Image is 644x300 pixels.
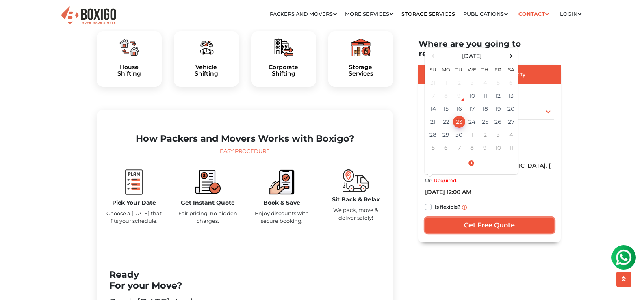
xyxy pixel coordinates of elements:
[177,209,239,225] p: Fair pricing, no hidden charges.
[343,169,369,192] img: boxigo_packers_and_movers_move
[505,62,518,77] th: Sa
[427,62,440,77] th: Su
[427,160,516,167] a: Select Time
[258,64,310,78] a: CorporateShifting
[466,62,479,77] th: We
[103,199,165,206] h5: Pick Your Date
[109,269,215,291] h2: Ready For your Move?
[258,64,310,78] h5: Corporate Shifting
[479,62,492,77] th: Th
[195,169,221,195] img: boxigo_packers_and_movers_compare
[103,147,387,155] div: Easy Procedure
[425,218,554,233] input: Get Free Quote
[119,38,139,57] img: boxigo_packers_and_movers_plan
[440,62,453,77] th: Mo
[325,196,387,203] h5: Sit Back & Relax
[427,51,438,62] span: Previous Month
[440,50,505,62] th: Select Month
[351,38,371,57] img: boxigo_packers_and_movers_plan
[616,272,631,287] button: scroll up
[505,51,516,62] span: Next Month
[492,62,505,77] th: Fr
[180,64,232,78] a: VehicleShifting
[121,169,147,195] img: boxigo_packers_and_movers_plan
[463,11,508,17] a: Publications
[335,64,387,78] h5: Storage Services
[401,11,455,17] a: Storage Services
[335,64,387,78] a: StorageServices
[251,209,313,225] p: Enjoy discounts with secure booking.
[180,64,232,78] h5: Vehicle Shifting
[462,205,467,210] img: info
[425,186,554,200] input: Moving date
[435,203,460,211] label: Is flexible?
[453,62,466,77] th: Tu
[103,209,165,225] p: Choose a [DATE] that fits your schedule.
[418,39,561,58] h2: Where are you going to relocate?
[269,169,295,195] img: boxigo_packers_and_movers_book
[60,6,117,26] img: Boxigo
[270,11,337,17] a: Packers and Movers
[453,90,465,102] div: 9
[560,11,582,17] a: Login
[345,11,394,17] a: More services
[325,206,387,222] p: We pack, move & deliver safely!
[516,8,552,20] a: Contact
[425,177,432,185] label: On
[177,199,239,206] h5: Get Instant Quote
[274,38,293,57] img: boxigo_packers_and_movers_plan
[434,177,458,185] label: Required.
[103,64,155,78] h5: House Shifting
[103,64,155,78] a: HouseShifting
[103,133,387,144] h2: How Packers and Movers Works with Boxigo?
[251,199,313,206] h5: Book & Save
[8,8,24,24] img: whatsapp-icon.svg
[197,38,216,57] img: boxigo_packers_and_movers_plan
